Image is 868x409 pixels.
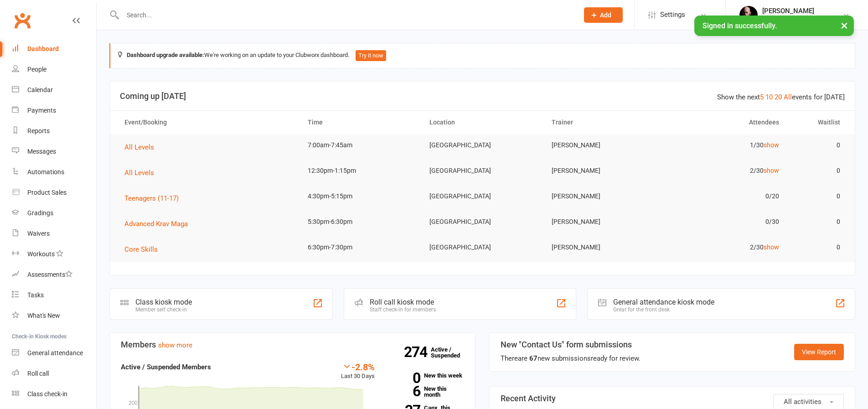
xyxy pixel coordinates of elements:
[12,285,96,305] a: Tasks
[543,111,666,134] th: Trainer
[787,237,848,258] td: 0
[421,237,543,258] td: [GEOGRAPHIC_DATA]
[388,371,420,385] strong: 0
[300,111,422,134] th: Time
[12,223,96,244] a: Waivers
[543,211,666,233] td: [PERSON_NAME]
[300,160,422,181] td: 12:30pm-1:15pm
[543,186,666,207] td: [PERSON_NAME]
[765,93,773,101] a: 10
[787,111,848,134] th: Waitlist
[613,298,714,306] div: General attendance kiosk mode
[370,298,436,306] div: Roll call kiosk mode
[300,237,422,258] td: 6:30pm-7:30pm
[600,11,611,19] span: Add
[27,189,67,196] div: Product Sales
[12,121,96,141] a: Reports
[12,264,96,285] a: Assessments
[27,230,50,237] div: Waivers
[127,52,204,58] strong: Dashboard upgrade available:
[703,21,777,30] span: Signed in successfully.
[370,306,436,313] div: Staff check-in for members
[27,209,53,217] div: Gradings
[300,135,422,156] td: 7:00am-7:45am
[12,305,96,326] a: What's New
[12,203,96,223] a: Gradings
[787,186,848,207] td: 0
[501,340,641,349] h3: New "Contact Us" form submissions
[124,193,185,204] button: Teenagers (11-17)
[543,135,666,156] td: [PERSON_NAME]
[27,291,44,299] div: Tasks
[12,100,96,121] a: Payments
[116,111,300,134] th: Event/Booking
[27,312,60,319] div: What's New
[356,50,386,61] button: Try it now
[665,135,787,156] td: 1/30
[124,218,194,229] button: Advanced Krav Maga
[27,45,59,52] div: Dashboard
[300,186,422,207] td: 4:30pm-5:15pm
[388,384,420,398] strong: 6
[27,107,56,114] div: Payments
[764,141,779,149] a: show
[27,127,50,135] div: Reports
[27,349,83,357] div: General attendance
[784,93,792,101] a: All
[543,160,666,181] td: [PERSON_NAME]
[27,66,46,73] div: People
[27,148,56,155] div: Messages
[660,5,685,25] span: Settings
[124,194,179,202] span: Teenagers (11-17)
[665,186,787,207] td: 0/20
[787,211,848,233] td: 0
[124,142,160,153] button: All Levels
[27,370,49,377] div: Roll call
[760,93,764,101] a: 5
[665,237,787,258] td: 2/30
[421,135,543,156] td: [GEOGRAPHIC_DATA]
[27,168,64,176] div: Automations
[543,237,666,258] td: [PERSON_NAME]
[109,43,855,68] div: We're working on an update to your Clubworx dashboard.
[794,344,844,360] a: View Report
[421,160,543,181] td: [GEOGRAPHIC_DATA]
[388,373,464,378] a: 0New this week
[27,250,55,258] div: Workouts
[717,92,845,103] div: Show the next events for [DATE]
[124,245,158,254] span: Core Skills
[12,59,96,80] a: People
[27,271,72,278] div: Assessments
[421,186,543,207] td: [GEOGRAPHIC_DATA]
[501,394,844,403] h3: Recent Activity
[404,345,431,359] strong: 274
[124,244,164,255] button: Core Skills
[121,363,211,371] strong: Active / Suspended Members
[135,306,192,313] div: Member self check-in
[775,93,782,101] a: 20
[613,306,714,313] div: Great for the front desk
[665,160,787,181] td: 2/30
[120,9,572,21] input: Search...
[431,340,471,365] a: 274Active / Suspended
[584,7,623,23] button: Add
[12,343,96,363] a: General attendance kiosk mode
[341,362,375,381] div: Last 30 Days
[784,398,821,406] span: All activities
[529,354,537,362] strong: 67
[120,92,845,101] h3: Coming up [DATE]
[762,7,842,15] div: [PERSON_NAME]
[421,111,543,134] th: Location
[12,80,96,100] a: Calendar
[787,160,848,181] td: 0
[421,211,543,233] td: [GEOGRAPHIC_DATA]
[12,363,96,384] a: Roll call
[12,182,96,203] a: Product Sales
[124,169,154,177] span: All Levels
[300,211,422,233] td: 5:30pm-6:30pm
[12,141,96,162] a: Messages
[764,243,779,251] a: show
[158,341,192,349] a: show more
[836,16,852,35] button: ×
[135,298,192,306] div: Class kiosk mode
